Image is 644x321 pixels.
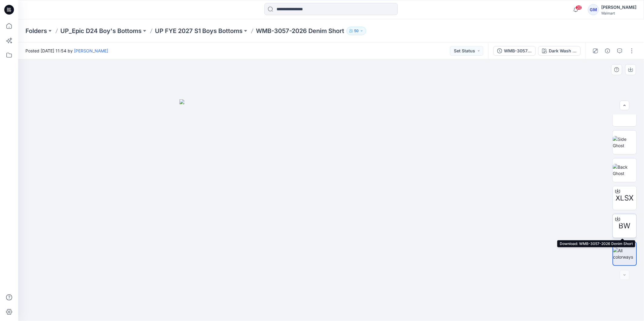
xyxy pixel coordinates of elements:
span: 20 [575,5,582,10]
a: [PERSON_NAME] [74,48,108,53]
img: eyJhbGciOiJIUzI1NiIsImtpZCI6IjAiLCJzbHQiOiJzZXMiLCJ0eXAiOiJKV1QifQ.eyJkYXRhIjp7InR5cGUiOiJzdG9yYW... [179,99,483,321]
span: Posted [DATE] 11:54 by [25,48,108,54]
a: UP FYE 2027 S1 Boys Bottoms [155,27,243,35]
span: XLSX [616,193,634,204]
button: WMB-3057-2026 Denim Short_Full Colorway [493,46,536,56]
a: Folders [25,27,47,35]
div: [PERSON_NAME] [601,4,636,11]
img: All colorways [613,247,636,260]
button: Details [603,46,612,56]
img: Back Ghost [613,164,636,177]
p: 50 [354,28,359,34]
p: WMB-3057-2026 Denim Short [256,27,344,35]
div: WMB-3057-2026 Denim Short_Full Colorway [504,48,532,54]
a: UP_Epic D24 Boy's Bottoms [60,27,142,35]
button: 50 [347,27,366,35]
button: Dark Wash w. Destruction [538,46,581,56]
span: BW [619,220,631,231]
div: GM [588,4,599,15]
div: Dark Wash w. Destruction [549,48,577,54]
img: Side Ghost [613,136,636,149]
div: Walmart [601,11,636,15]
